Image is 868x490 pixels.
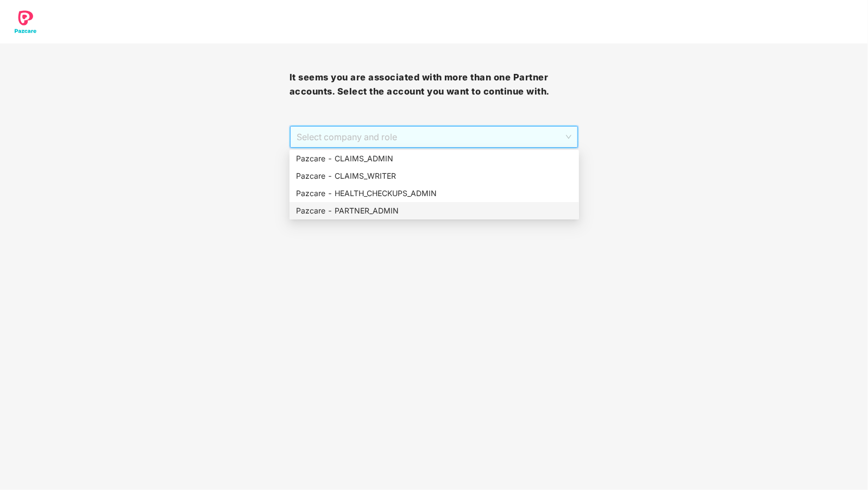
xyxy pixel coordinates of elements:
[290,185,579,202] div: Pazcare - HEALTH_CHECKUPS_ADMIN
[296,187,573,199] div: Pazcare - HEALTH_CHECKUPS_ADMIN
[296,205,573,217] div: Pazcare - PARTNER_ADMIN
[290,202,579,219] div: Pazcare - PARTNER_ADMIN
[290,167,579,185] div: Pazcare - CLAIMS_WRITER
[296,153,573,165] div: Pazcare - CLAIMS_ADMIN
[290,150,579,167] div: Pazcare - CLAIMS_ADMIN
[296,170,573,182] div: Pazcare - CLAIMS_WRITER
[290,71,579,98] h3: It seems you are associated with more than one Partner accounts. Select the account you want to c...
[297,127,572,147] span: Select company and role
